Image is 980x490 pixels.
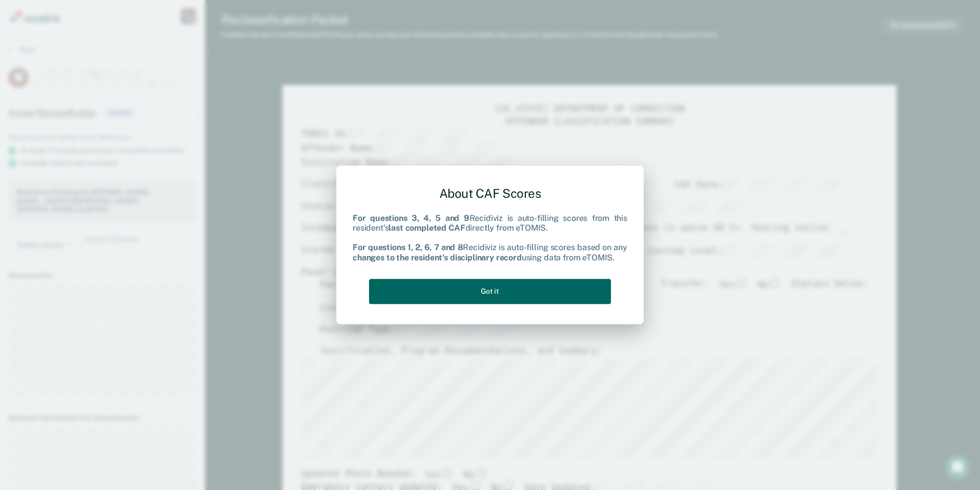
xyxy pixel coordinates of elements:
b: For questions 3, 4, 5 and 9 [353,213,469,223]
div: Recidiviz is auto-filling scores from this resident's directly from eTOMIS. Recidiviz is auto-fil... [353,213,627,262]
b: last completed CAF [389,223,465,233]
b: For questions 1, 2, 6, 7 and 8 [353,243,463,253]
div: About CAF Scores [353,178,627,209]
b: changes to the resident's disciplinary record [353,253,522,262]
button: Got it [369,279,611,304]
